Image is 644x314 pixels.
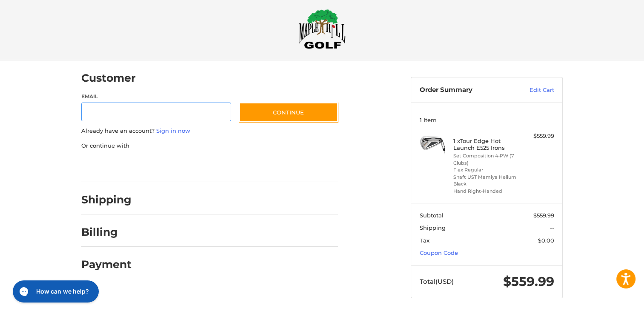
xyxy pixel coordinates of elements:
a: Edit Cart [511,86,554,94]
span: Total (USD) [420,277,454,285]
iframe: Gorgias live chat messenger [9,277,101,305]
h2: Shipping [81,193,132,206]
span: $559.99 [503,274,554,289]
span: Shipping [420,224,446,231]
h3: 1 Item [420,117,554,123]
h2: Billing [81,226,131,239]
li: Set Composition 4-PW (7 Clubs) [453,152,518,166]
li: Hand Right-Handed [453,188,518,195]
h2: Customer [81,71,136,85]
li: Flex Regular [453,166,518,174]
h4: 1 x Tour Edge Hot Launch E525 Irons [453,137,518,151]
h2: Payment [81,258,132,271]
span: $0.00 [538,237,554,244]
iframe: PayPal-paypal [79,158,143,174]
div: $559.99 [521,132,554,140]
a: Sign in now [156,127,190,134]
p: Or continue with [81,142,338,150]
span: Subtotal [420,212,444,219]
iframe: PayPal-paylater [151,158,215,174]
span: Tax [420,237,429,244]
h3: Order Summary [420,86,511,94]
label: Email [81,93,231,100]
p: Already have an account? [81,127,338,135]
span: -- [550,224,554,231]
img: Maple Hill Golf [299,9,346,49]
li: Shaft UST Mamiya Helium Black [453,174,518,188]
a: Coupon Code [420,249,458,256]
button: Continue [239,103,338,122]
iframe: PayPal-venmo [223,158,287,174]
span: $559.99 [533,212,554,219]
